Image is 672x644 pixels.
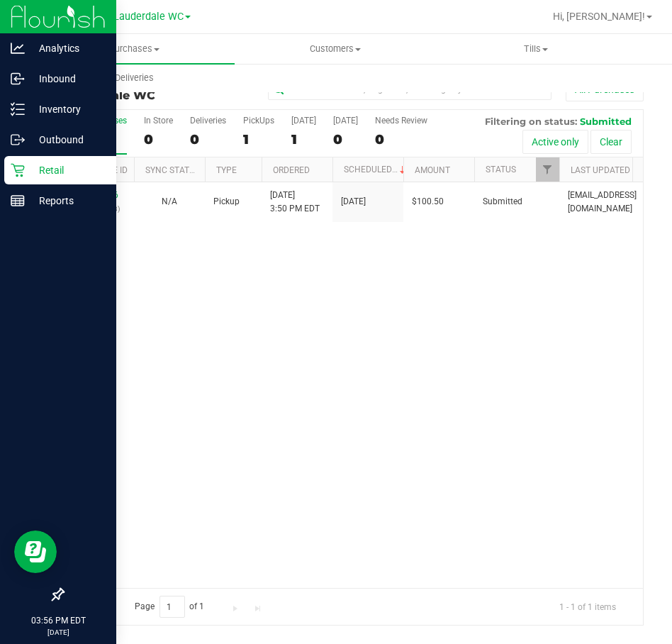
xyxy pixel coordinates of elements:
[375,131,427,148] div: 0
[536,157,559,182] a: Filter
[144,116,173,126] div: In Store
[6,614,110,627] p: 03:56 PM EDT
[25,101,110,118] p: Inventory
[580,116,632,127] span: Submitted
[333,116,358,126] div: [DATE]
[190,131,226,148] div: 0
[553,11,645,22] span: Hi, [PERSON_NAME]!
[190,116,226,126] div: Deliveries
[235,43,435,55] span: Customers
[11,194,25,208] inline-svg: Reports
[25,40,110,57] p: Analytics
[99,11,184,23] span: Ft. Lauderdale WC
[375,116,427,126] div: Needs Review
[548,596,627,617] span: 1 - 1 of 1 items
[213,195,240,209] span: Pickup
[144,131,173,148] div: 0
[25,162,110,179] p: Retail
[571,165,642,175] a: Last Updated By
[486,165,516,174] a: Status
[96,72,173,84] span: Deliveries
[590,130,632,154] button: Clear
[162,196,177,206] span: Not Applicable
[34,43,235,55] span: Purchases
[11,41,25,55] inline-svg: Analytics
[412,195,444,209] span: $100.50
[145,165,200,175] a: Sync Status
[243,116,274,126] div: PickUps
[243,131,274,148] div: 1
[6,627,110,638] p: [DATE]
[270,189,320,216] span: [DATE] 3:50 PM EDT
[344,165,408,174] a: Scheduled
[11,102,25,116] inline-svg: Inventory
[162,195,177,209] button: N/A
[123,596,216,618] span: Page of 1
[11,163,25,177] inline-svg: Retail
[25,131,110,148] p: Outbound
[216,165,237,175] a: Type
[483,195,522,209] span: Submitted
[25,192,110,209] p: Reports
[25,70,110,87] p: Inbound
[485,116,577,127] span: Filtering on status:
[436,34,637,64] a: Tills
[291,131,316,148] div: 1
[11,133,25,147] inline-svg: Outbound
[159,596,185,618] input: 1
[415,165,450,175] a: Amount
[11,72,25,86] inline-svg: Inbound
[34,63,235,93] a: Deliveries
[522,130,588,154] button: Active only
[437,43,636,55] span: Tills
[291,116,316,126] div: [DATE]
[341,195,366,209] span: [DATE]
[235,34,435,64] a: Customers
[333,131,358,148] div: 0
[14,531,57,573] iframe: Resource center
[273,165,310,175] a: Ordered
[34,34,235,64] a: Purchases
